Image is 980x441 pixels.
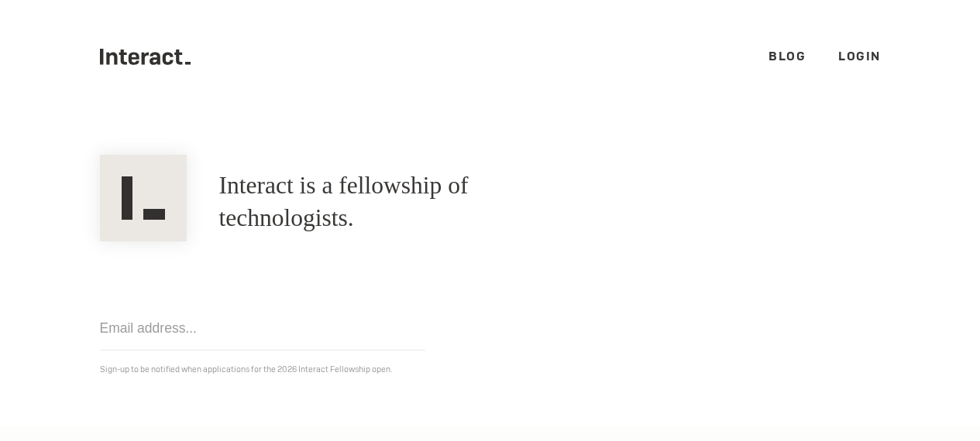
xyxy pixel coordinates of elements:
[100,155,187,241] img: Interact Logo
[769,48,806,64] a: Blog
[219,169,586,234] h1: Interact is a fellowship of technologists.
[100,306,425,350] input: Email address...
[838,48,881,64] a: Login
[100,361,881,378] p: Sign-up to be notified when applications for the 2026 Interact Fellowship open.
